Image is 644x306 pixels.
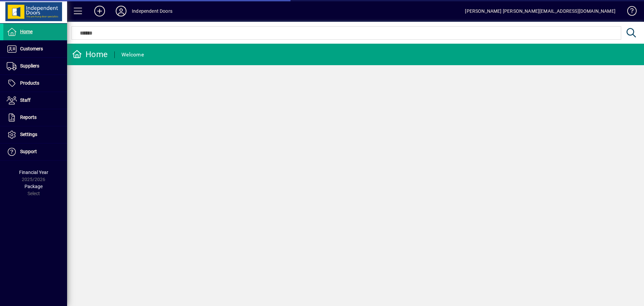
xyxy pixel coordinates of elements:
[465,6,615,16] div: [PERSON_NAME] [PERSON_NAME][EMAIL_ADDRESS][DOMAIN_NAME]
[110,5,132,17] button: Profile
[20,115,37,120] span: Reports
[20,46,43,51] span: Customers
[3,41,67,57] a: Customers
[121,49,144,60] div: Welcome
[622,1,636,23] a: Knowledge Base
[20,149,37,154] span: Support
[20,63,39,69] span: Suppliers
[19,170,48,175] span: Financial Year
[3,92,67,109] a: Staff
[3,75,67,92] a: Products
[3,143,67,160] a: Support
[3,58,67,75] a: Suppliers
[72,49,108,60] div: Home
[3,109,67,126] a: Reports
[3,126,67,143] a: Settings
[20,29,33,34] span: Home
[20,97,31,103] span: Staff
[89,5,110,17] button: Add
[24,184,43,189] span: Package
[132,6,172,16] div: Independent Doors
[20,132,37,137] span: Settings
[20,80,39,86] span: Products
